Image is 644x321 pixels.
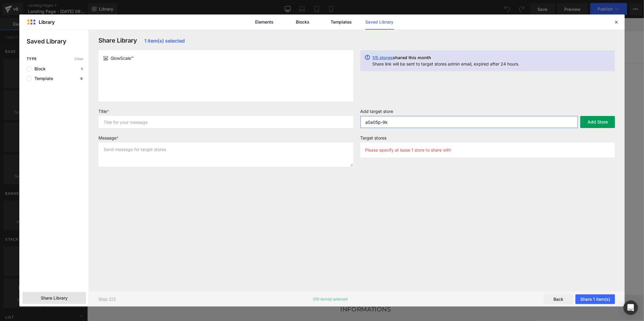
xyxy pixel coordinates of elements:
[250,14,279,30] a: Elements
[360,109,615,116] label: Add target store
[74,57,84,61] span: Clear
[111,55,134,61] span: GlowScale™
[171,302,198,313] a: ABOUT US
[373,55,393,60] span: 1/5 stores
[205,302,215,313] a: FAQ
[98,109,353,116] label: Title
[365,147,451,152] p: Please specify at lease 1 store to share with
[575,294,615,304] button: Share 1 item(s)
[287,22,328,36] a: CONTACT US
[623,300,638,315] div: Open Intercom Messenger
[365,14,394,30] a: Saved Library
[393,55,431,60] span: shared this month
[235,22,269,36] a: ABOUT US
[107,180,450,185] p: or Drag & Drop elements from left sidebar
[98,116,353,128] input: Title for your message
[291,26,324,32] span: CONTACT US
[322,302,400,313] a: RETURN AND REFUND POLICY
[289,14,317,30] a: Blocks
[269,302,315,313] a: TRACK MY ORDER
[226,3,331,9] span: [DATE] -30% OFF YOUR FIRST 100 ORDERS
[79,77,84,80] p: 6
[144,38,185,44] span: 1 item(s) selected
[433,22,448,36] summary: Search
[544,294,573,304] button: Back
[360,135,615,143] label: Target stores
[222,302,262,313] a: LEGAL NOTICES
[273,26,284,32] span: FAQ
[98,135,353,143] label: Message
[31,76,53,81] span: Template
[269,22,287,36] a: FAQ
[239,26,265,32] span: ABOUT US
[93,19,174,39] a: GLOWSCALE - Balance connectée
[96,21,171,37] img: GLOWSCALE - Balance connectée
[107,90,450,97] p: Start building your page
[80,67,84,71] p: 1
[180,22,235,36] a: TRACK MY ORDER
[373,61,520,66] p: Share link will be sent to target stores admin email, expired after 24 hours.
[251,163,306,175] a: Explore Template
[31,66,46,71] span: Block
[327,14,356,30] a: Templates
[580,116,615,128] button: Add Store
[41,295,68,301] span: Share Library
[360,116,578,128] input: e.g. sample.myshopify.com
[152,287,405,295] h2: INFORMATIONS
[184,26,230,32] span: TRACK MY ORDER
[27,37,88,46] p: Saved Library
[98,37,353,44] h3: Share Library
[27,57,37,61] span: Type
[98,297,116,302] p: Step 2/2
